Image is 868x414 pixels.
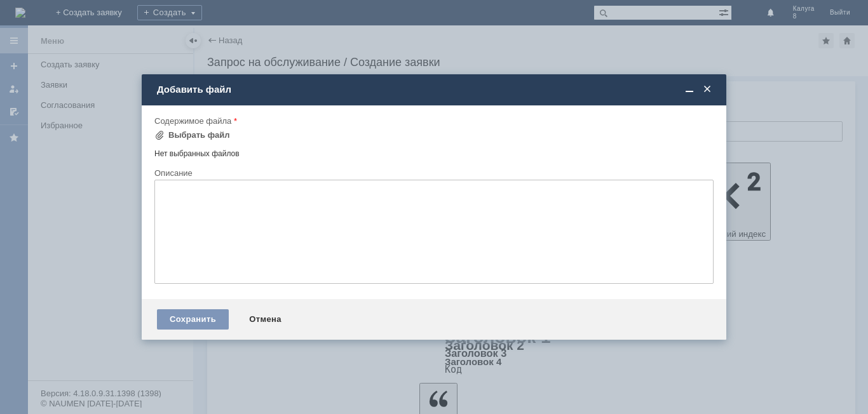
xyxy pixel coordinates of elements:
div: Выбрать файл [168,130,230,140]
span: Закрыть [701,84,714,95]
div: Нет выбранных файлов [154,144,714,159]
div: Добрый вечер. Прошу удалить отложенные чеки во вложении. [GEOGRAPHIC_DATA]. [5,5,186,36]
div: Содержимое файла [154,117,711,125]
div: Добавить файл [157,84,714,95]
div: Описание [154,169,711,177]
span: Свернуть (Ctrl + M) [683,84,696,95]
